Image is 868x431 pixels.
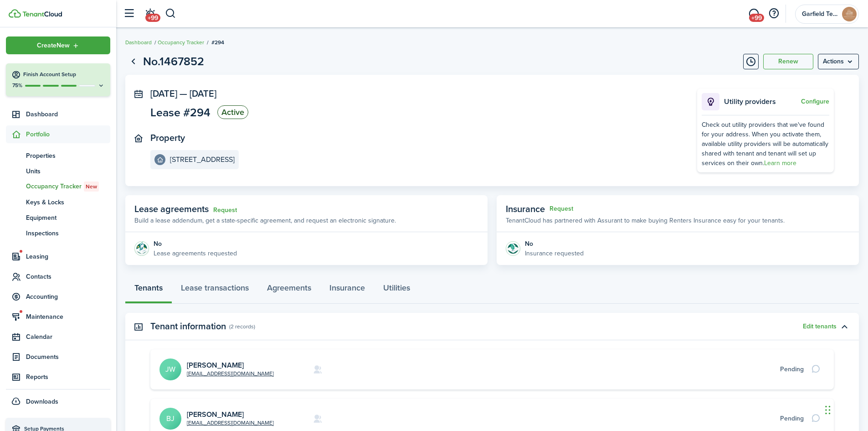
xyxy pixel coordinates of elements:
[802,11,838,17] span: Garfield Terrace Apartments
[26,372,110,382] span: Reports
[506,241,520,256] img: Insurance protection
[26,272,110,281] span: Contacts
[22,11,62,17] img: TenantCloud
[170,156,235,164] e-details-info-title: [STREET_ADDRESS]
[159,408,181,430] avatar-text: BJ
[26,166,110,176] span: Units
[764,158,796,168] a: Learn more
[26,182,110,192] span: Occupancy Tracker
[187,360,244,370] a: [PERSON_NAME]
[801,98,829,105] button: Configure
[6,148,110,163] a: Properties
[803,323,837,330] button: Edit tenants
[134,216,396,225] p: Build a lease addendum, get a state-specific agreement, and request an electronic signature.
[842,7,857,21] img: Garfield Terrace Apartments
[143,53,204,70] h1: No.1467852
[766,6,781,21] button: Open resource center
[26,332,110,342] span: Calendar
[154,239,237,249] div: No
[190,87,216,100] span: [DATE]
[26,228,110,238] span: Inspections
[26,292,110,301] span: Accounting
[724,96,799,107] p: Utility providers
[187,419,274,427] a: [EMAIL_ADDRESS][DOMAIN_NAME]
[154,249,237,258] p: Lease agreements requested
[525,239,584,249] div: No
[6,368,110,386] a: Reports
[6,194,110,210] a: Keys & Locks
[134,241,149,256] img: Agreement e-sign
[172,276,258,304] a: Lease transactions
[150,87,177,100] span: [DATE]
[150,321,226,332] panel-main-title: Tenant information
[217,105,248,119] status: Active
[37,42,70,49] span: Create New
[150,107,211,118] span: Lease #294
[145,14,160,22] span: +99
[159,358,181,380] avatar-text: JW
[158,38,204,47] a: Occupancy Tracker
[506,216,785,225] p: TenantCloud has partnered with Assurant to make buying Renters Insurance easy for your tenants.
[822,387,868,431] iframe: Chat Widget
[11,82,23,89] p: 75%
[6,105,110,123] a: Dashboard
[211,38,224,47] span: #294
[26,352,110,362] span: Documents
[9,9,21,18] img: TenantCloud
[26,312,110,322] span: Maintenance
[6,179,110,194] a: Occupancy TrackerNew
[506,202,545,216] span: Insurance
[825,396,831,424] div: Drag
[187,369,274,378] a: [EMAIL_ADDRESS][DOMAIN_NAME]
[320,276,374,304] a: Insurance
[6,210,110,225] a: Equipment
[258,276,320,304] a: Agreements
[6,36,110,54] button: Open menu
[180,87,187,100] span: —
[763,54,813,69] button: Renew
[837,319,852,334] button: Toggle accordion
[86,182,97,191] span: New
[374,276,419,304] a: Utilities
[26,252,110,261] span: Leasing
[125,54,141,69] a: Go back
[26,213,110,223] span: Equipment
[749,14,764,22] span: +99
[26,130,110,139] span: Portfolio
[6,225,110,241] a: Inspections
[26,397,58,406] span: Downloads
[229,322,255,331] panel-main-subtitle: (2 records)
[134,202,209,216] span: Lease agreements
[780,364,804,374] div: Pending
[141,2,159,26] a: Notifications
[743,54,759,69] button: Timeline
[818,54,859,69] button: Open menu
[213,207,237,214] a: Request
[125,38,152,47] a: Dashboard
[818,54,859,69] menu-btn: Actions
[26,197,110,207] span: Keys & Locks
[6,163,110,179] a: Units
[26,109,110,119] span: Dashboard
[745,2,762,26] a: Messaging
[150,133,185,143] panel-main-title: Property
[780,414,804,423] div: Pending
[550,205,573,213] button: Request
[187,409,244,420] a: [PERSON_NAME]
[165,6,176,21] button: Search
[6,63,110,96] button: Finish Account Setup75%
[120,5,138,22] button: Open sidebar
[26,151,110,161] span: Properties
[702,120,829,168] div: Check out utility providers that we've found for your address. When you activate them, available ...
[525,249,584,258] p: Insurance requested
[23,71,105,78] h4: Finish Account Setup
